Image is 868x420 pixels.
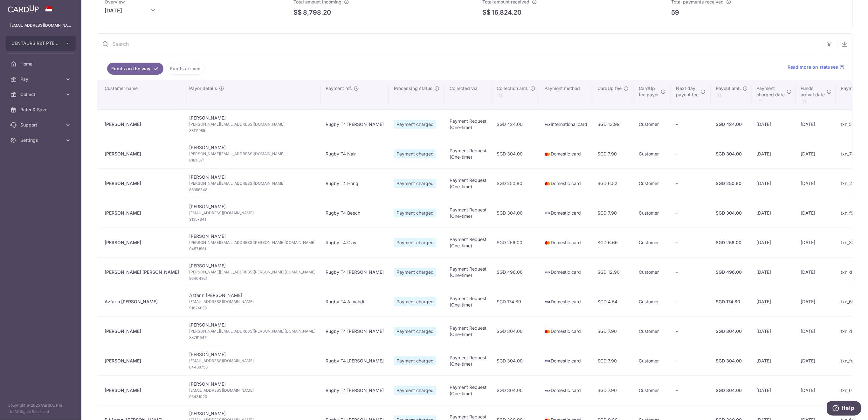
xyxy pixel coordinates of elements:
td: SGD 13.99 [592,109,634,139]
td: Customer [634,257,671,287]
td: [PERSON_NAME] [184,228,320,257]
div: [PERSON_NAME] [105,180,179,187]
div: Azfar n [PERSON_NAME] [105,299,179,305]
span: Collection amt. [497,85,528,92]
div: SGD 304.00 [716,151,747,157]
td: SGD 496.00 [492,257,539,287]
td: Payment Request (One-time) [444,257,492,287]
td: Customer [634,109,671,139]
td: Domestic card [539,198,592,228]
span: Collect [20,91,62,98]
th: Payout amt. : activate to sort column ascending [711,80,752,109]
span: Funds arrival date [801,85,825,98]
th: CardUp fee [592,80,634,109]
span: 91357841 [189,216,315,223]
td: [DATE] [796,287,836,316]
td: Domestic card [539,169,592,198]
div: [PERSON_NAME] [105,121,179,127]
td: Rugby T4 [PERSON_NAME] [320,316,389,346]
span: Payment charged [394,120,436,129]
td: [DATE] [752,109,796,139]
td: SGD 7.90 [592,198,634,228]
td: Customer [634,346,671,375]
span: Pay [20,76,62,82]
span: [EMAIL_ADDRESS][DOMAIN_NAME] [189,210,315,216]
span: Payment charged [394,327,436,336]
th: Payment method [539,80,592,109]
td: [PERSON_NAME] [184,375,320,405]
span: Settings [20,137,62,143]
td: - [671,228,711,257]
div: SGD 304.00 [716,210,747,216]
td: [PERSON_NAME] [184,109,320,139]
img: visa-sm-192604c4577d2d35970c8ed26b86981c2741ebd56154ab54ad91a526f0f24972.png [544,299,551,305]
td: Domestic card [539,228,592,257]
td: SGD 7.90 [592,139,634,169]
td: SGD 7.90 [592,346,634,375]
td: - [671,109,711,139]
td: [DATE] [752,257,796,287]
span: Help [14,4,27,10]
span: [EMAIL_ADDRESS][DOMAIN_NAME] [189,358,315,364]
td: SGD 304.00 [492,139,539,169]
div: SGD 304.00 [716,328,747,334]
img: visa-sm-192604c4577d2d35970c8ed26b86981c2741ebd56154ab54ad91a526f0f24972.png [544,269,551,276]
th: Processing status [389,80,444,109]
span: Payment charged [394,268,436,277]
span: [PERSON_NAME][EMAIL_ADDRESS][PERSON_NAME][DOMAIN_NAME] [189,269,315,275]
td: [DATE] [796,228,836,257]
img: visa-sm-192604c4577d2d35970c8ed26b86981c2741ebd56154ab54ad91a526f0f24972.png [544,388,551,394]
span: [PERSON_NAME][EMAIL_ADDRESS][PERSON_NAME][DOMAIN_NAME] [189,328,315,334]
div: [PERSON_NAME] [105,210,179,216]
td: SGD 7.90 [592,375,634,405]
td: - [671,287,711,316]
td: [DATE] [796,169,836,198]
td: Customer [634,375,671,405]
td: [PERSON_NAME] [184,169,320,198]
td: Azfar n [PERSON_NAME] [184,287,320,316]
input: Search [97,34,822,54]
span: Support [20,122,62,128]
span: Payment charged date [757,85,785,98]
td: Rugby T4 [PERSON_NAME] [320,109,389,139]
th: CardUpfee payor [634,80,671,109]
span: Processing status [394,85,432,92]
td: - [671,316,711,346]
td: SGD 4.54 [592,287,634,316]
th: Next daypayout fee [671,80,711,109]
td: Customer [634,228,671,257]
td: [DATE] [796,257,836,287]
td: - [671,139,711,169]
th: Customer name [97,80,184,109]
td: SGD 7.90 [592,316,634,346]
span: [EMAIL_ADDRESS][DOMAIN_NAME] [189,299,315,305]
span: S$ [293,8,302,17]
td: SGD 304.00 [492,316,539,346]
td: Payment Request (One-time) [444,287,492,316]
div: SGD 424.00 [716,121,747,127]
span: Next day payout fee [676,85,699,98]
img: visa-sm-192604c4577d2d35970c8ed26b86981c2741ebd56154ab54ad91a526f0f24972.png [544,210,551,217]
td: Payment Request (One-time) [444,198,492,228]
th: Collected via [444,80,492,109]
td: Domestic card [539,375,592,405]
td: Domestic card [539,257,592,287]
span: CardUp fee [597,85,622,92]
td: Domestic card [539,316,592,346]
div: [PERSON_NAME] [105,387,179,394]
a: Read more on statuses [788,64,845,70]
div: SGD 304.00 [716,358,747,364]
td: [DATE] [752,316,796,346]
td: [DATE] [752,139,796,169]
span: 88761547 [189,334,315,341]
td: - [671,346,711,375]
td: Rugby T4 [PERSON_NAME] [320,375,389,405]
td: Rugby T4 [PERSON_NAME] [320,346,389,375]
td: [PERSON_NAME] [184,316,320,346]
span: Payment charged [394,238,436,247]
td: - [671,198,711,228]
td: - [671,375,711,405]
td: Customer [634,139,671,169]
td: [DATE] [796,198,836,228]
th: Payment ref. [320,80,389,109]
